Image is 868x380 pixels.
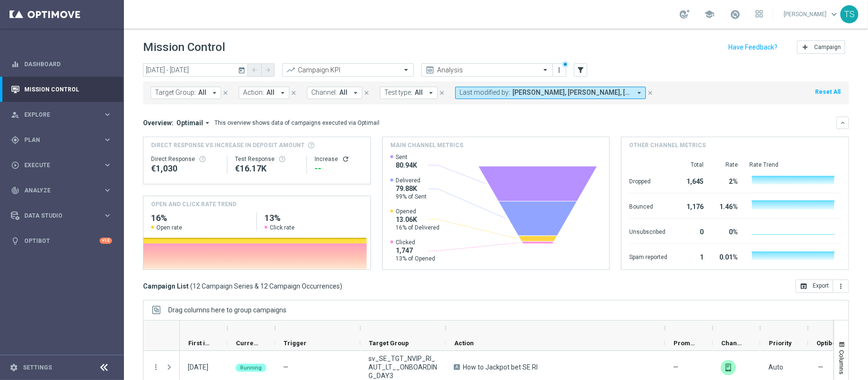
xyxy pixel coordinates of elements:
[239,87,289,99] button: Action: All arrow_drop_down
[368,354,438,380] span: sv_SE_TGT_NVIP_RI_AUT_LT__ONBOARDING_DAY3
[674,340,696,347] span: Promotions
[11,60,20,69] i: equalizer
[11,136,103,144] div: Plan
[311,89,337,97] span: Channel:
[629,249,667,264] div: Spam reported
[11,186,20,195] i: track_changes
[236,340,259,347] span: Current Status
[10,60,112,68] div: equalizer Dashboard
[11,161,20,170] i: play_circle_outline
[103,211,112,220] i: keyboard_arrow_right
[396,224,439,231] span: 16% of Delivered
[103,110,112,119] i: keyboard_arrow_right
[10,161,112,169] div: play_circle_outline Execute keyboard_arrow_right
[315,155,362,163] div: Increase
[396,153,417,161] span: Sent
[362,88,371,98] button: close
[10,111,112,119] div: person_search Explore keyboard_arrow_right
[168,306,286,314] div: Row Groups
[238,66,246,74] i: today
[576,66,585,74] i: filter_alt
[10,237,112,245] div: lightbulb Optibot +10
[574,63,587,77] button: filter_alt
[11,51,112,77] div: Dashboard
[190,282,193,290] span: (
[679,249,704,264] div: 1
[11,186,103,195] div: Analyze
[768,363,783,371] span: Auto
[143,63,248,77] input: Select date range
[715,223,738,239] div: 0%
[248,63,261,77] button: arrow_back
[188,340,211,347] span: First in Range
[814,44,841,50] span: Campaign
[800,282,807,290] i: open_in_browser
[103,135,112,144] i: keyboard_arrow_right
[152,363,160,371] button: more_vert
[24,162,103,168] span: Execute
[363,90,370,96] i: close
[783,7,840,21] a: [PERSON_NAME]keyboard_arrow_down
[221,88,230,98] button: close
[103,160,112,170] i: keyboard_arrow_right
[396,239,435,246] span: Clicked
[315,163,362,174] div: --
[396,193,427,200] span: 99% of Sent
[438,88,446,98] button: close
[151,212,249,224] h2: 16%
[396,246,435,255] span: 1,747
[24,213,103,219] span: Data Studio
[629,173,667,188] div: Dropped
[646,88,654,98] button: close
[396,184,427,193] span: 79.88K
[278,89,287,97] i: arrow_drop_down
[198,89,206,97] span: All
[454,340,474,347] span: Action
[679,173,704,188] div: 1,645
[235,155,299,163] div: Test Response
[342,155,349,163] button: refresh
[265,212,362,224] h2: 13%
[801,43,809,51] i: add
[647,90,654,96] i: close
[266,89,275,97] span: All
[384,89,412,97] span: Test type:
[10,187,112,194] div: track_changes Analyze keyboard_arrow_right
[24,51,112,77] a: Dashboard
[23,365,52,370] a: Settings
[168,306,286,314] span: Drag columns here to group campaigns
[235,163,299,174] div: €16,173
[11,110,103,119] div: Explore
[629,141,706,150] h4: Other channel metrics
[838,350,846,374] span: Columns
[24,77,112,102] a: Mission Control
[427,89,435,97] i: arrow_drop_down
[284,340,306,347] span: Trigger
[100,238,112,244] div: +10
[24,112,103,118] span: Explore
[203,119,212,127] i: arrow_drop_down
[222,90,229,96] i: close
[214,119,379,127] div: This overview shows data of campaigns executed via Optimail
[151,155,219,163] div: Direct Response
[24,137,103,143] span: Plan
[796,282,849,290] multiple-options-button: Export to CSV
[635,89,643,97] i: arrow_drop_down
[721,340,744,347] span: Channel
[837,282,845,290] i: more_vert
[463,363,538,371] span: How to Jackpot bet SE RI
[840,5,858,23] div: TS
[151,87,221,99] button: Target Group: All arrow_drop_down
[307,87,362,99] button: Channel: All arrow_drop_down
[151,200,236,209] h4: OPEN AND CLICK RATE TREND
[390,141,463,150] h4: Main channel metrics
[749,161,841,169] div: Rate Trend
[814,87,841,97] button: Reset All
[10,136,112,144] div: gps_fixed Plan keyboard_arrow_right
[556,66,563,74] i: more_vert
[629,223,667,239] div: Unsubscribed
[282,63,414,77] ng-select: Campaign KPI
[290,90,297,96] i: close
[715,161,738,169] div: Rate
[188,363,208,371] div: 01 Oct 2025, Wednesday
